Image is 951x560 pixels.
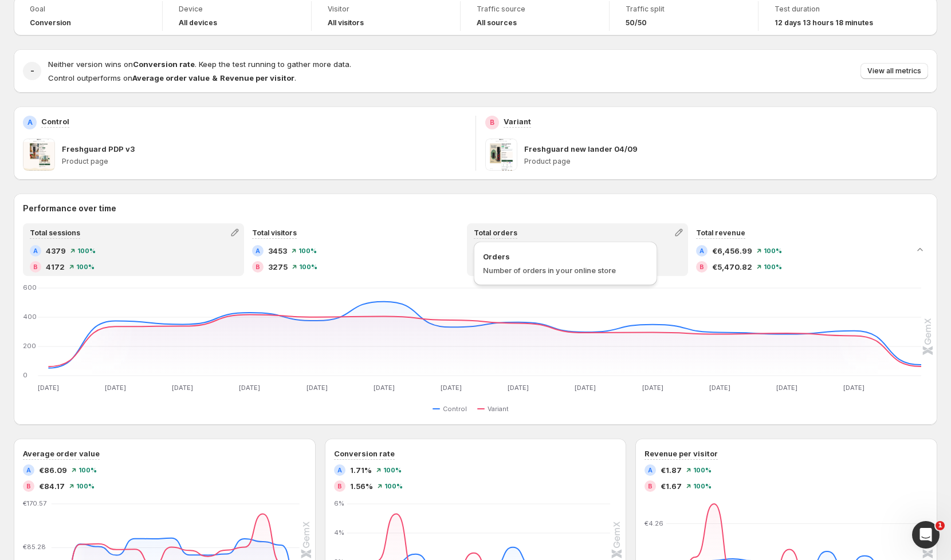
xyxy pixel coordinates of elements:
[648,467,653,474] h2: A
[46,245,66,257] span: 4379
[27,118,33,127] h2: A
[488,404,509,413] span: Variant
[179,5,295,14] span: Device
[764,247,782,254] span: 100 %
[642,384,663,392] text: [DATE]
[30,5,146,14] span: Goal
[39,480,65,492] span: €84.17
[48,73,296,82] span: Control outperforms on .
[62,157,466,166] p: Product page
[441,384,462,392] text: [DATE]
[39,464,67,476] span: €86.09
[645,448,718,459] h3: Revenue per visitor
[77,247,96,254] span: 100 %
[936,521,945,530] span: 1
[775,3,891,29] a: Test duration12 days 13 hours 18 minutes
[334,529,344,537] text: 4%
[696,228,745,237] span: Total revenue
[33,263,38,270] h2: B
[306,384,328,392] text: [DATE]
[508,384,529,392] text: [DATE]
[764,263,782,270] span: 100 %
[23,543,46,551] text: €85.28
[23,448,100,459] h3: Average order value
[712,261,752,273] span: €5,470.82
[172,384,193,392] text: [DATE]
[33,247,38,254] h2: A
[661,480,682,492] span: €1.67
[268,245,287,257] span: 3453
[483,251,648,262] span: Orders
[132,73,210,82] strong: Average order value
[693,467,712,474] span: 100 %
[179,18,217,27] h4: All devices
[776,384,797,392] text: [DATE]
[626,3,742,29] a: Traffic split50/50
[23,371,27,379] text: 0
[26,483,31,490] h2: B
[239,384,260,392] text: [DATE]
[46,261,65,273] span: 4172
[477,3,593,29] a: Traffic sourceAll sources
[298,247,317,254] span: 100 %
[912,521,940,549] iframe: Intercom live chat
[483,266,616,275] span: Number of orders in your online store
[912,242,928,258] button: Collapse chart
[105,384,126,392] text: [DATE]
[524,157,929,166] p: Product page
[383,467,402,474] span: 100 %
[843,384,864,392] text: [DATE]
[700,247,704,254] h2: A
[256,263,260,270] h2: B
[78,467,97,474] span: 100 %
[350,480,373,492] span: 1.56%
[268,261,288,273] span: 3275
[30,65,34,77] h2: -
[30,3,146,29] a: GoalConversion
[328,18,364,27] h4: All visitors
[867,66,921,76] span: View all metrics
[26,467,31,474] h2: A
[337,483,342,490] h2: B
[299,263,317,270] span: 100 %
[328,3,444,29] a: VisitorAll visitors
[38,384,59,392] text: [DATE]
[477,18,517,27] h4: All sources
[23,283,37,291] text: 600
[328,5,444,14] span: Visitor
[30,228,80,237] span: Total sessions
[220,73,294,82] strong: Revenue per visitor
[30,18,71,27] span: Conversion
[775,5,891,14] span: Test duration
[256,247,260,254] h2: A
[23,313,37,321] text: 400
[443,404,467,413] span: Control
[212,73,218,82] strong: &
[860,63,928,79] button: View all metrics
[48,60,351,69] span: Neither version wins on . Keep the test running to gather more data.
[23,342,36,350] text: 200
[334,499,344,507] text: 6%
[133,60,195,69] strong: Conversion rate
[374,384,395,392] text: [DATE]
[350,464,372,476] span: 1.71%
[775,18,873,27] span: 12 days 13 hours 18 minutes
[433,402,471,416] button: Control
[626,5,742,14] span: Traffic split
[477,5,593,14] span: Traffic source
[700,263,704,270] h2: B
[709,384,730,392] text: [DATE]
[334,448,395,459] h3: Conversion rate
[252,228,297,237] span: Total visitors
[62,143,135,155] p: Freshguard PDP v3
[474,228,517,237] span: Total orders
[23,203,928,214] h2: Performance over time
[648,483,653,490] h2: B
[337,467,342,474] h2: A
[490,118,494,127] h2: B
[693,483,712,490] span: 100 %
[23,499,46,507] text: €170.57
[23,139,55,171] img: Freshguard PDP v3
[477,402,513,416] button: Variant
[76,483,95,490] span: 100 %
